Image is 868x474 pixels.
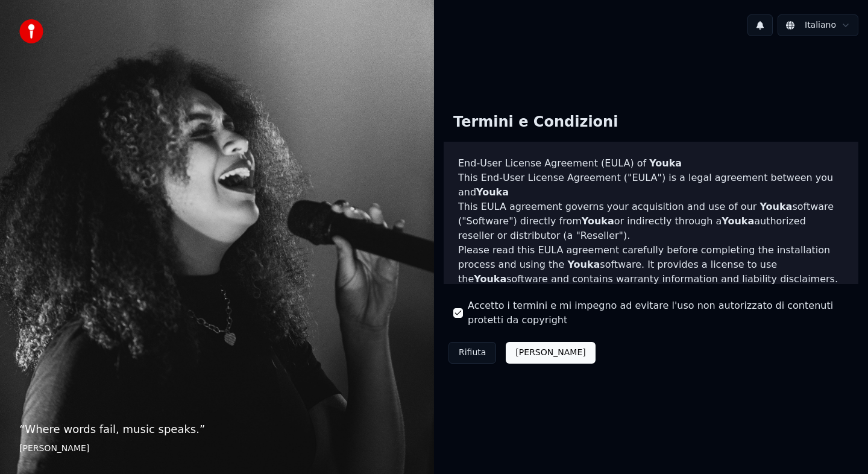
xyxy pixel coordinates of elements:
[458,243,844,286] p: Please read this EULA agreement carefully before completing the installation process and using th...
[506,342,595,364] button: [PERSON_NAME]
[722,215,754,227] span: Youka
[567,259,600,270] span: Youka
[448,342,496,364] button: Rifiuta
[468,299,849,327] label: Accetto i termini e mi impegno ad evitare l'uso non autorizzato di contenuti protetti da copyright
[582,215,614,227] span: Youka
[19,443,415,455] footer: [PERSON_NAME]
[649,157,682,169] span: Youka
[19,19,43,43] img: youka
[458,156,844,171] h3: End-User License Agreement (EULA) of
[19,421,415,438] p: “ Where words fail, music speaks. ”
[476,186,509,198] span: Youka
[444,103,627,142] div: Termini e Condizioni
[474,273,506,285] span: Youka
[759,201,792,212] span: Youka
[458,200,844,243] p: This EULA agreement governs your acquisition and use of our software ("Software") directly from o...
[458,171,844,200] p: This End-User License Agreement ("EULA") is a legal agreement between you and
